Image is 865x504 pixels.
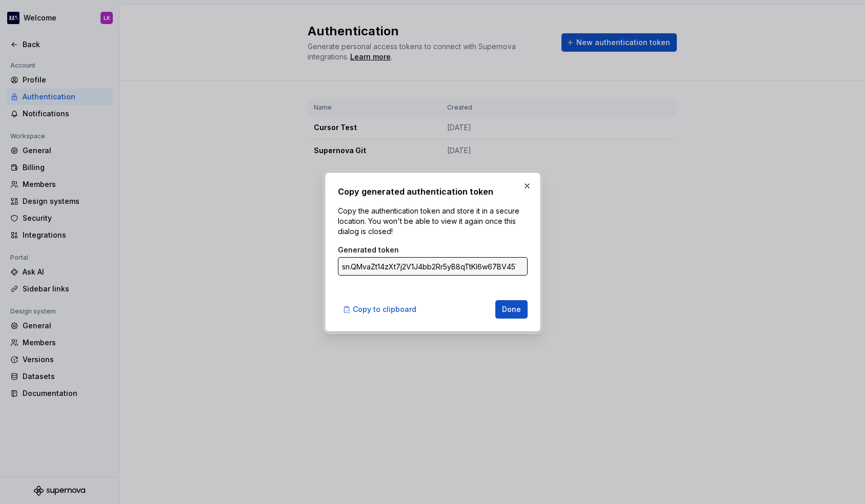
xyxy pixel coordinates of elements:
[338,185,528,198] h2: Copy generated authentication token
[338,300,423,319] button: Copy to clipboard
[353,304,416,314] span: Copy to clipboard
[338,245,399,255] label: Generated token
[338,206,528,237] p: Copy the authentication token and store it in a secure location. You won't be able to view it aga...
[502,304,521,314] span: Done
[495,300,528,319] button: Done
